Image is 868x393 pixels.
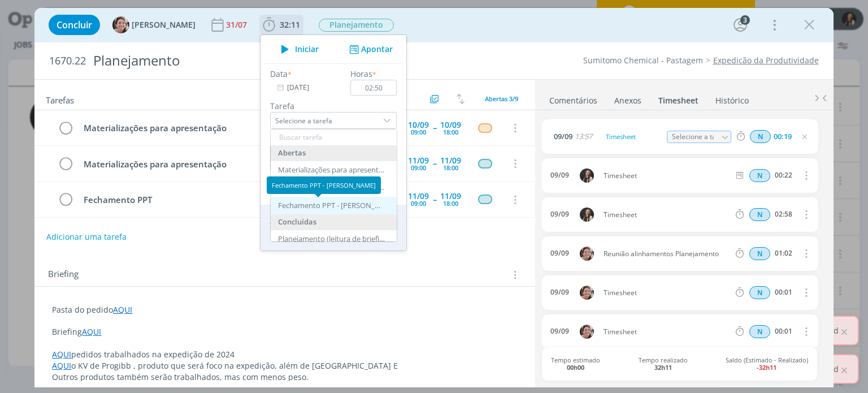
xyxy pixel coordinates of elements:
a: Timesheet [658,90,699,106]
label: Data [270,68,288,80]
span: Tarefas [46,92,74,106]
label: Horas [351,68,373,80]
div: Fechamento PPT [79,193,367,207]
div: 11/09 [440,192,461,200]
span: [PERSON_NAME] [132,21,196,29]
span: Timesheet [599,211,734,218]
span: N [749,208,770,221]
a: Comentários [549,90,598,106]
span: -- [433,196,436,204]
img: A [580,325,594,339]
a: Histórico [715,90,749,106]
p: o KV de Progibb , produto que será foco na expedição, além de [GEOGRAPHIC_DATA] E [52,360,517,372]
p: pedidos trabalhados na expedição de 2024 [52,349,517,360]
b: 32h11 [654,363,672,372]
div: 00:01 [775,288,792,296]
ul: 32:11 [260,34,407,251]
b: -32h11 [757,363,776,372]
div: Materializações para apresentação - [PERSON_NAME] [278,166,385,175]
span: 13:57 [575,133,592,140]
div: 09/09 [550,171,569,179]
a: AQUI [52,360,71,371]
span: Iniciar [295,45,319,53]
div: 01:02 [775,249,792,257]
span: N [749,325,770,338]
div: 09/09 [550,210,569,218]
span: Timesheet [599,329,734,335]
label: Tarefa [270,100,397,112]
div: 11/09 [408,192,429,200]
a: AQUI [82,326,101,337]
div: Concluídas [271,214,397,230]
img: L [580,208,594,222]
img: A [580,247,594,261]
span: Tempo estimado [551,356,600,371]
img: arrow-down-up.svg [457,94,465,104]
div: 09:00 [411,200,426,206]
span: Abertas 3/9 [485,94,518,103]
button: Adicionar uma tarefa [46,227,127,247]
button: Planejamento [318,18,394,32]
div: 09:00 [411,165,426,171]
input: Buscar tarefa [271,129,397,145]
div: Horas normais [749,286,770,299]
div: 31/07 [226,21,249,29]
div: 11/09 [440,157,461,165]
button: 3 [731,16,749,34]
div: 09/09 [550,249,569,257]
div: 00:22 [775,171,792,179]
span: N [749,169,770,182]
span: Saldo (Estimado - Realizado) [726,356,808,371]
img: L [580,169,594,183]
span: -- [433,124,436,132]
p: Outros produtos também serão trabalhados, mas com menos peso. [52,372,517,383]
a: AQUI [52,349,71,360]
p: Pasta do pedido [52,304,517,316]
div: dialog [34,8,833,387]
span: 09/09 [554,133,572,140]
div: Horas normais [749,247,770,260]
div: 3 [740,15,750,25]
div: 18:00 [443,165,458,171]
div: Horas normais [749,169,770,182]
div: 10/09 [408,121,429,129]
div: Horas normais [749,325,770,338]
span: 1670.22 [49,55,86,67]
img: A [580,286,594,300]
div: Materializações para apresentação [79,121,367,135]
span: Timesheet [599,290,734,296]
button: A[PERSON_NAME] [112,16,196,33]
div: 09/09 [550,327,569,335]
button: 32:11 [260,16,303,34]
span: N [749,286,770,299]
a: AQUI [113,304,132,315]
a: Sumitomo Chemical - Pastagem [583,55,703,66]
div: Horas normais [749,208,770,221]
div: Planejamento (leitura de briefing + conversa) - [PERSON_NAME] [278,235,385,244]
button: Concluir [49,15,100,35]
span: 32:11 [280,19,300,30]
p: Briefing [52,326,517,338]
div: Anexos [614,95,641,106]
div: 10/09 [440,121,461,129]
span: N [749,247,770,260]
input: Data [270,80,341,96]
div: Timesheet [604,131,665,143]
div: Fechamento PPT - [PERSON_NAME] [278,201,385,210]
div: 09:00 [411,129,426,135]
span: N [750,130,771,143]
span: Reunião alinhamentos Planejamento [599,251,734,257]
span: Briefing [48,267,79,282]
div: 18:00 [443,129,458,135]
div: 18:00 [443,200,458,206]
div: Fechamento PPT - [PERSON_NAME] [267,176,381,194]
div: 00:01 [775,327,792,335]
span: Concluir [57,20,92,29]
div: 11/09 [408,157,429,165]
span: Tempo realizado [639,356,688,371]
button: Apontar [346,44,393,55]
img: A [112,16,129,33]
th: Realizado [269,205,329,223]
div: Materializações para apresentação [79,157,367,171]
div: Horas normais [750,130,771,143]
